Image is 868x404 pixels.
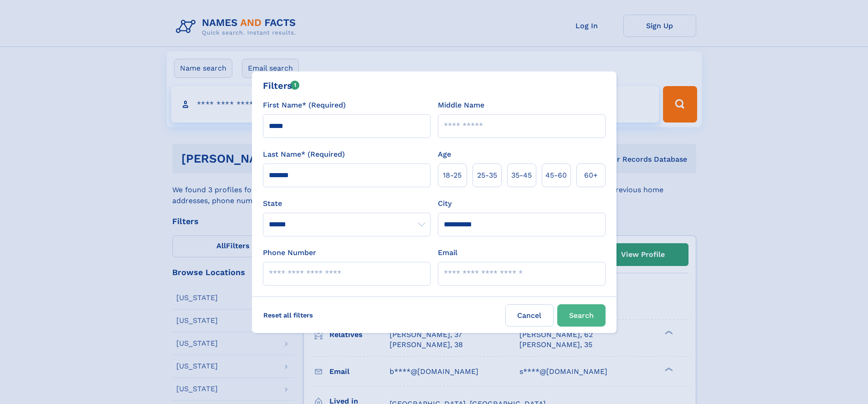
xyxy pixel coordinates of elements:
[545,170,567,181] span: 45‑60
[505,304,554,327] label: Cancel
[263,79,300,92] div: Filters
[438,247,457,258] label: Email
[557,304,606,327] button: Search
[263,100,346,111] label: First Name* (Required)
[438,198,452,209] label: City
[438,149,451,160] label: Age
[263,149,345,160] label: Last Name* (Required)
[511,170,532,181] span: 35‑45
[438,100,484,111] label: Middle Name
[584,170,598,181] span: 60+
[477,170,497,181] span: 25‑35
[257,304,319,326] label: Reset all filters
[263,198,431,209] label: State
[263,247,316,258] label: Phone Number
[443,170,462,181] span: 18‑25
